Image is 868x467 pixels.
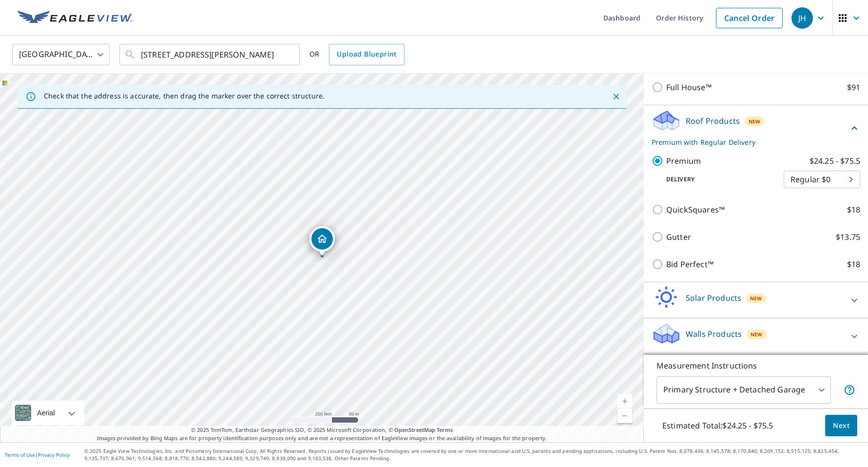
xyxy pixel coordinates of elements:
[5,451,35,458] a: Terms of Use
[394,426,435,433] a: OpenStreetMap
[309,226,335,256] div: Dropped pin, building 1, Residential property, 18676 E 53rd Dr Denver, CO 80249
[666,155,701,167] p: Premium
[686,292,741,304] p: Solar Products
[686,328,742,340] p: Walls Products
[847,81,860,93] p: $91
[337,48,396,60] span: Upload Blueprint
[652,286,860,314] div: Solar ProductsNew
[652,322,860,350] div: Walls ProductsNew
[610,90,622,103] button: Close
[329,44,404,65] a: Upload Blueprint
[836,231,860,243] p: $13.75
[847,258,860,270] p: $18
[141,41,280,68] input: Search by address or latitude-longitude
[617,409,632,423] a: Current Level 17, Zoom Out
[652,175,784,184] p: Delivery
[12,401,84,425] div: Aerial
[5,452,70,458] p: |
[191,426,453,434] span: © 2025 TomTom, Earthstar Geographics SIO, © 2025 Microsoft Corporation, ©
[656,376,831,404] div: Primary Structure + Detached Garage
[791,7,813,29] div: JH
[847,204,860,215] p: $18
[437,426,453,433] a: Terms
[652,109,860,147] div: Roof ProductsNewPremium with Regular Delivery
[686,115,740,127] p: Roof Products
[751,331,762,338] span: New
[656,360,855,371] p: Measurement Instructions
[844,384,855,396] span: Your report will include the primary structure and a detached garage if one exists.
[825,415,857,437] button: Next
[666,231,691,243] p: Gutter
[750,294,762,302] span: New
[666,204,725,215] p: QuickSquares™
[833,420,849,432] span: Next
[309,44,405,65] div: OR
[44,92,325,100] p: Check that the address is accurate, then drag the marker over the correct structure.
[666,258,714,270] p: Bid Perfect™
[18,11,133,25] img: EV Logo
[810,155,860,167] p: $24.25 - $75.5
[716,8,783,28] a: Cancel Order
[12,41,110,68] div: [GEOGRAPHIC_DATA]
[666,81,712,93] p: Full House™
[749,117,760,125] span: New
[617,394,632,409] a: Current Level 17, Zoom In
[655,415,781,436] p: Estimated Total: $24.25 - $75.5
[84,448,863,462] p: © 2025 Eagle View Technologies, Inc. and Pictometry International Corp. All Rights Reserved. Repo...
[784,166,860,193] div: Regular $0
[34,401,58,425] div: Aerial
[652,137,849,147] p: Premium with Regular Delivery
[38,451,70,458] a: Privacy Policy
